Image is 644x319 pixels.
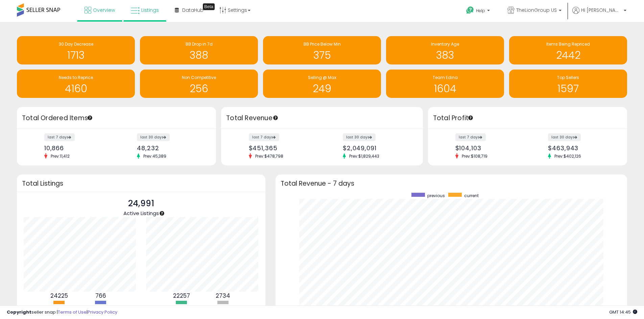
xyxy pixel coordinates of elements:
[266,83,378,94] h1: 249
[252,153,287,159] span: Prev: $478,798
[141,7,159,14] span: Listings
[572,7,626,22] a: Hi [PERSON_NAME]
[304,41,341,47] span: BB Price Below Min
[44,133,75,141] label: last 7 days
[186,41,213,47] span: BB Drop in 7d
[226,113,418,123] h3: Total Revenue
[137,144,204,152] div: 48,232
[581,7,622,14] span: Hi [PERSON_NAME]
[123,197,159,210] p: 24,991
[468,115,474,121] div: Tooltip anchor
[546,41,590,47] span: Items Being Repriced
[516,7,557,14] span: TheLionGroup US
[346,153,383,159] span: Prev: $1,829,443
[389,83,501,94] h1: 1604
[386,36,504,64] a: Inventory Age 383
[389,50,501,61] h1: 383
[50,292,68,300] b: 24225
[386,70,504,98] a: Team Edina 1604
[44,144,112,152] div: 10,866
[509,70,627,98] a: Top Sellers 1597
[557,75,579,80] span: Top Sellers
[427,193,445,198] span: previous
[281,181,622,186] h3: Total Revenue - 7 days
[140,36,258,64] a: BB Drop in 7d 388
[203,3,215,10] div: Tooltip anchor
[22,113,211,123] h3: Total Ordered Items
[17,36,135,64] a: 30 Day Decrease 1713
[143,50,255,61] h1: 388
[512,83,624,94] h1: 1597
[466,6,474,15] i: Get Help
[249,133,279,141] label: last 7 days
[216,292,230,300] b: 2734
[433,113,622,123] h3: Total Profit
[509,36,627,64] a: Items Being Repriced 2442
[308,75,336,80] span: Selling @ Max
[263,70,381,98] a: Selling @ Max 249
[88,309,117,315] a: Privacy Policy
[173,292,190,300] b: 22257
[140,70,258,98] a: Non Competitive 256
[512,50,624,61] h1: 2442
[59,41,93,47] span: 30 Day Decrease
[263,36,381,64] a: BB Price Below Min 375
[458,153,491,159] span: Prev: $108,719
[17,70,135,98] a: Needs to Reprice 4160
[431,41,459,47] span: Inventory Age
[548,144,615,152] div: $463,943
[343,133,376,141] label: last 30 days
[20,83,132,94] h1: 4160
[548,133,581,141] label: last 30 days
[143,83,255,94] h1: 256
[343,144,411,152] div: $2,049,091
[551,153,585,159] span: Prev: $402,126
[137,133,170,141] label: last 30 days
[22,181,260,186] h3: Total Listings
[59,75,93,80] span: Needs to Reprice
[140,153,170,159] span: Prev: 45,389
[272,115,279,121] div: Tooltip anchor
[95,292,106,300] b: 766
[433,75,458,80] span: Team Edina
[609,309,637,315] span: 2025-09-16 14:45 GMT
[464,193,479,198] span: current
[7,309,117,316] div: seller snap | |
[461,1,497,22] a: Help
[87,115,93,121] div: Tooltip anchor
[58,309,87,315] a: Terms of Use
[7,309,31,315] strong: Copyright
[159,210,165,216] div: Tooltip anchor
[182,7,204,14] span: DataHub
[455,133,486,141] label: last 7 days
[249,144,317,152] div: $451,365
[47,153,73,159] span: Prev: 11,412
[455,144,523,152] div: $104,103
[476,8,485,14] span: Help
[182,75,216,80] span: Non Competitive
[123,210,159,217] span: Active Listings
[20,50,132,61] h1: 1713
[266,50,378,61] h1: 375
[93,7,115,14] span: Overview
